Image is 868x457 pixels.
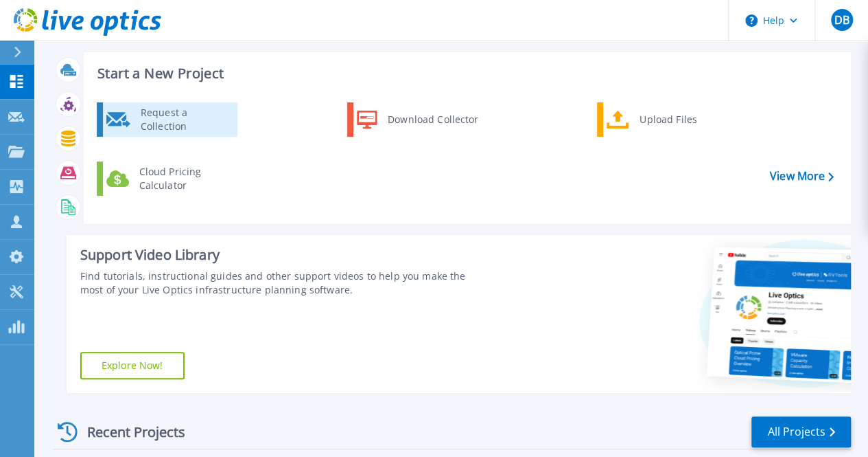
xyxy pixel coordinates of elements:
span: DB [834,14,849,25]
div: Cloud Pricing Calculator [132,165,234,192]
a: Request a Collection [97,102,237,137]
a: Cloud Pricing Calculator [97,161,237,196]
a: Explore Now! [80,352,185,379]
div: Find tutorials, instructional guides and other support videos to help you make the most of your L... [80,269,488,297]
a: Download Collector [347,102,488,137]
div: Upload Files [633,106,734,133]
a: View More [770,170,834,183]
a: All Projects [751,416,851,447]
div: Recent Projects [53,415,204,449]
div: Download Collector [381,106,484,133]
div: Support Video Library [80,246,488,264]
h3: Start a New Project [97,66,833,81]
div: Request a Collection [134,106,234,133]
a: Upload Files [597,102,738,137]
